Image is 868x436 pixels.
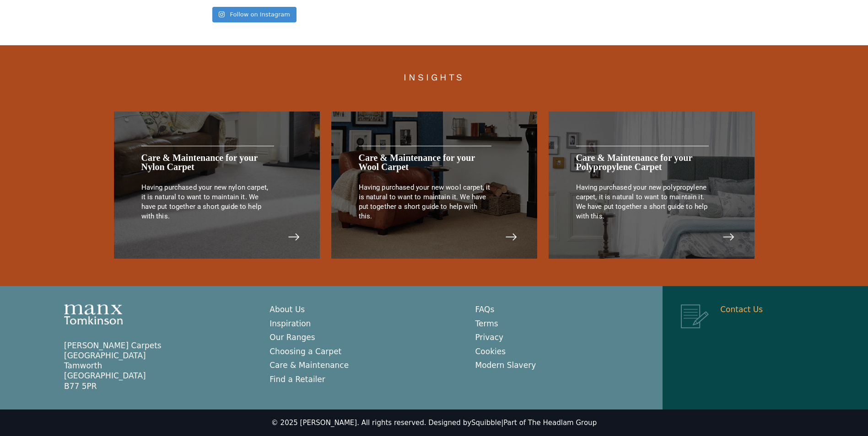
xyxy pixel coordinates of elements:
[27,73,841,82] h2: INSIGHTS
[141,183,274,221] p: Having purchased your new nylon carpet, it is natural to want to maintain it. We have put togethe...
[359,153,475,172] a: Care & Maintenance for your Wool Carpet
[230,11,290,18] span: Follow on Instagram
[576,183,709,221] p: Having purchased your new polypropylene carpet, it is natural to want to maintain it. We have put...
[212,7,297,22] a: Instagram Follow on Instagram
[503,419,597,427] a: Part of The Headlam Group
[475,305,495,314] a: FAQs
[64,304,123,324] img: Manx Tomkinson Logo
[475,347,506,356] a: Cookies
[359,183,491,221] p: Having purchased your new wool carpet, it is natural to want to maintain it. We have put together...
[270,333,315,342] a: Our Ranges
[219,11,225,18] svg: Instagram
[141,153,258,172] a: Care & Maintenance for your Nylon Carpet
[271,419,597,428] div: © 2025 [PERSON_NAME]. All rights reserved. Designed by |
[471,419,501,427] a: Squibble
[475,361,536,370] a: Modern Slavery
[270,347,341,356] a: Choosing a Carpet
[270,361,349,370] a: Care & Maintenance
[720,305,763,314] a: Contact Us
[576,153,692,172] a: Care & Maintenance for your Polypropylene Carpet
[270,375,325,384] a: Find a Retailer
[270,319,311,328] a: Inspiration
[475,319,498,328] a: Terms
[64,340,251,391] p: [PERSON_NAME] Carpets [GEOGRAPHIC_DATA] Tamworth [GEOGRAPHIC_DATA] B77 5PR
[270,305,305,314] a: About Us
[475,333,504,342] a: Privacy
